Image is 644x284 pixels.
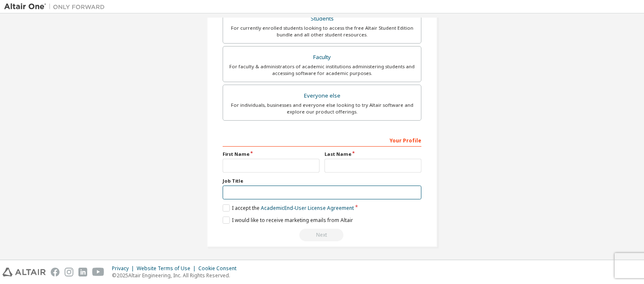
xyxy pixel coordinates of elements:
div: Cookie Consent [198,265,241,272]
img: altair_logo.svg [3,268,46,276]
label: Job Title [223,178,421,184]
div: Privacy [112,265,137,272]
div: Everyone else [228,90,416,102]
img: youtube.svg [92,268,104,276]
img: instagram.svg [65,268,73,276]
p: © 2025 Altair Engineering, Inc. All Rights Reserved. [112,272,241,279]
div: Website Terms of Use [137,265,198,272]
img: Altair One [4,3,109,11]
a: Academic End-User License Agreement [261,204,354,212]
div: Faculty [228,52,416,63]
div: Read and acccept EULA to continue [223,229,421,241]
label: First Name [223,151,319,157]
label: I would like to receive marketing emails from Altair [223,217,353,224]
div: Students [228,13,416,25]
div: For individuals, businesses and everyone else looking to try Altair software and explore our prod... [228,102,416,115]
div: For faculty & administrators of academic institutions administering students and accessing softwa... [228,63,416,77]
label: I accept the [223,204,354,212]
div: Your Profile [223,133,421,147]
img: facebook.svg [51,268,60,276]
div: For currently enrolled students looking to access the free Altair Student Edition bundle and all ... [228,25,416,38]
img: linkedin.svg [78,268,87,276]
label: Last Name [325,151,421,157]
